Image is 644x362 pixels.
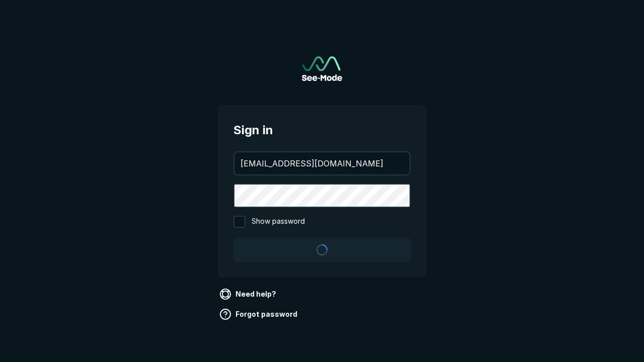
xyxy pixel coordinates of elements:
a: Forgot password [217,306,301,322]
a: Need help? [217,286,280,302]
img: See-Mode Logo [302,56,342,81]
a: Go to sign in [302,56,342,81]
span: Show password [252,216,305,228]
input: your@email.com [234,152,410,174]
span: Sign in [233,121,411,139]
